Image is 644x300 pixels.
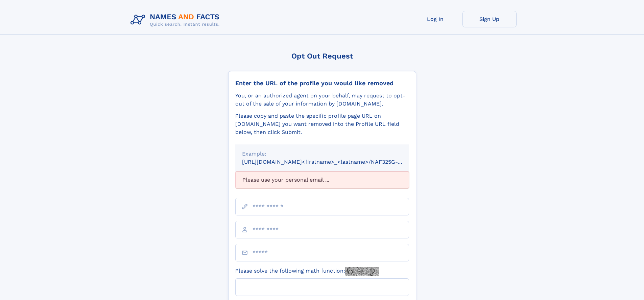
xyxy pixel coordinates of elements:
label: Please solve the following math function: [235,267,379,276]
div: Opt Out Request [228,52,416,60]
div: Please copy and paste the specific profile page URL on [DOMAIN_NAME] you want removed into the Pr... [235,112,409,136]
small: [URL][DOMAIN_NAME]<firstname>_<lastname>/NAF325G-xxxxxxxx [242,159,422,165]
a: Sign Up [462,11,517,27]
div: Please use your personal email ... [235,171,409,188]
div: Enter the URL of the profile you would like removed [235,79,409,87]
img: Logo Names and Facts [128,11,225,29]
div: Example: [242,150,402,158]
div: You, or an authorized agent on your behalf, may request to opt-out of the sale of your informatio... [235,92,409,108]
a: Log In [408,11,462,27]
